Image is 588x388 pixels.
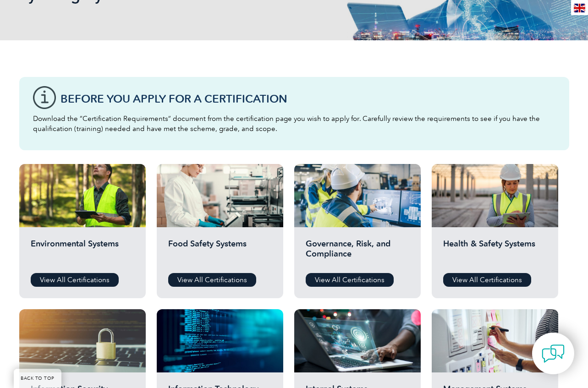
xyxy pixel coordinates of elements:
[14,369,61,388] a: BACK TO TOP
[542,342,565,365] img: contact-chat.png
[574,4,585,12] img: en
[31,273,119,287] a: View All Certifications
[33,114,555,134] p: Download the “Certification Requirements” document from the certification page you wish to apply ...
[306,273,394,287] a: View All Certifications
[168,239,272,266] h2: Food Safety Systems
[306,239,409,266] h2: Governance, Risk, and Compliance
[443,239,547,266] h2: Health & Safety Systems
[443,273,531,287] a: View All Certifications
[60,93,555,104] h3: Before You Apply For a Certification
[31,239,134,266] h2: Environmental Systems
[168,273,256,287] a: View All Certifications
